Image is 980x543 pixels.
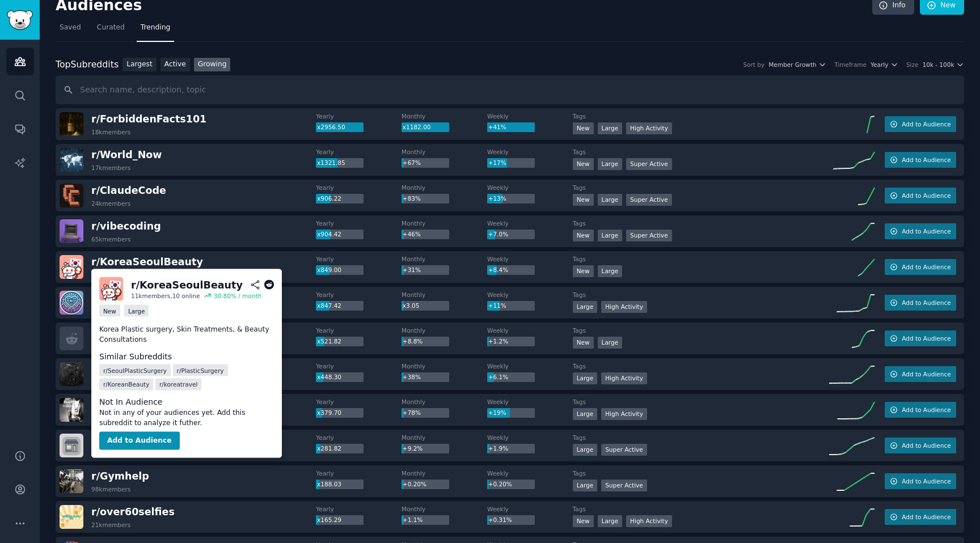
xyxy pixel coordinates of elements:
[402,255,487,263] dt: Monthly
[573,122,594,134] div: New
[60,291,83,315] img: MyBoyfriendIsAI
[573,255,829,263] dt: Tags
[768,61,826,69] button: Member Growth
[316,255,402,263] dt: Yearly
[159,380,197,388] span: r/ koreatravel
[316,398,402,406] dt: Yearly
[598,265,623,277] div: Large
[573,112,829,120] dt: Tags
[488,338,508,345] span: +1.2%
[598,515,623,527] div: Large
[487,184,573,192] dt: Weekly
[487,112,573,120] dt: Weekly
[131,292,200,300] div: 11k members, 10 online
[573,301,598,313] div: Large
[402,112,487,120] dt: Monthly
[60,184,83,207] img: ClaudeCode
[99,350,274,362] dt: Similar Subreddits
[488,159,506,166] span: +17%
[317,445,341,452] span: x281.82
[402,469,487,477] dt: Monthly
[885,473,956,489] button: Add to Audience
[885,223,956,239] button: Add to Audience
[573,362,829,370] dt: Tags
[487,469,573,477] dt: Weekly
[487,326,573,334] dt: Weekly
[93,19,129,42] a: Curated
[137,19,174,42] a: Trending
[871,61,888,69] span: Yearly
[177,366,224,374] span: r/ PlasticSurgery
[902,192,951,200] span: Add to Audience
[91,506,175,517] span: r/ over60selfies
[487,398,573,406] dt: Weekly
[902,370,951,378] span: Add to Audience
[885,116,956,132] button: Add to Audience
[402,184,487,192] dt: Monthly
[122,58,157,72] a: Largest
[487,505,573,513] dt: Weekly
[99,408,274,428] dd: Not in any of your audiences yet. Add this subreddit to analyze it futher.
[885,188,956,203] button: Add to Audience
[317,302,341,309] span: x847.42
[317,124,345,130] span: x2956.50
[601,480,647,491] div: Super Active
[403,124,431,130] span: x1182.00
[598,158,623,170] div: Large
[488,516,512,523] span: +0.31%
[573,219,829,227] dt: Tags
[91,128,130,136] div: 18k members
[60,219,83,243] img: vibecoding
[60,112,83,136] img: ForbiddenFacts101
[743,61,764,69] div: Sort by
[768,61,817,69] span: Member Growth
[487,434,573,442] dt: Weekly
[598,122,623,134] div: Large
[316,219,402,227] dt: Yearly
[91,256,203,268] span: r/ KoreaSeoulBeauty
[488,409,506,416] span: +19%
[626,122,672,134] div: High Activity
[316,291,402,299] dt: Yearly
[885,259,956,275] button: Add to Audience
[403,481,426,487] span: +0.20%
[573,158,594,170] div: New
[902,120,951,128] span: Add to Audience
[488,195,506,202] span: +13%
[402,326,487,334] dt: Monthly
[91,113,206,125] span: r/ ForbiddenFacts101
[573,408,598,420] div: Large
[99,432,180,450] button: Add to Audience
[922,61,954,69] span: 10k - 100k
[573,291,829,299] dt: Tags
[601,444,647,456] div: Super Active
[91,220,161,232] span: r/ vibecoding
[601,301,647,313] div: High Activity
[403,338,423,345] span: +8.8%
[317,195,341,202] span: x906.22
[99,396,274,408] dt: Not In Audience
[488,302,506,309] span: +11%
[7,10,33,30] img: GummySearch logo
[902,406,951,414] span: Add to Audience
[317,159,345,166] span: x1321.85
[902,334,951,342] span: Add to Audience
[99,305,120,317] div: New
[885,402,956,418] button: Add to Audience
[60,255,83,279] img: KoreaSeoulBeauty
[601,408,647,420] div: High Activity
[316,326,402,334] dt: Yearly
[402,434,487,442] dt: Monthly
[902,156,951,164] span: Add to Audience
[488,374,508,380] span: +6.1%
[626,515,672,527] div: High Activity
[487,148,573,156] dt: Weekly
[885,152,956,168] button: Add to Audience
[316,434,402,442] dt: Yearly
[403,445,423,452] span: +9.2%
[488,266,508,273] span: +8.4%
[316,505,402,513] dt: Yearly
[91,185,166,196] span: r/ ClaudeCode
[573,398,829,406] dt: Tags
[317,481,341,487] span: x188.03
